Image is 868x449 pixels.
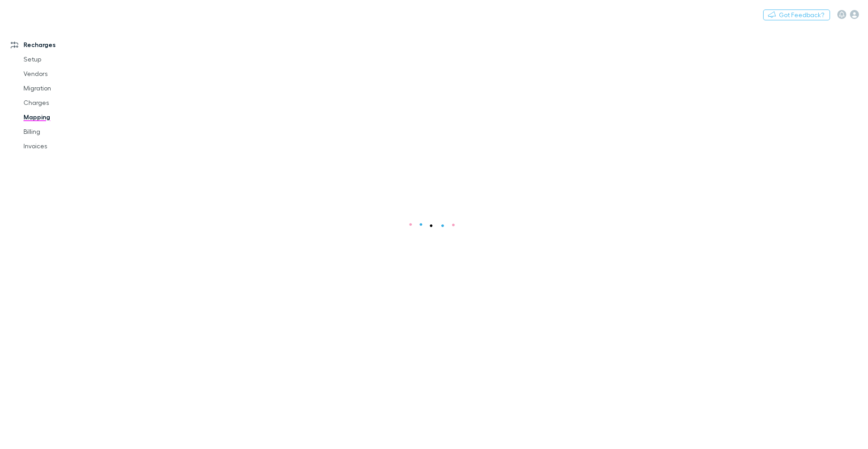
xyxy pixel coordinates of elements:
[14,52,122,66] a: Setup
[14,81,122,95] a: Migration
[14,110,122,124] a: Mapping
[2,38,122,52] a: Recharges
[14,124,122,139] a: Billing
[763,9,830,20] button: Got Feedback?
[14,66,122,81] a: Vendors
[14,139,122,153] a: Invoices
[14,95,122,110] a: Charges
